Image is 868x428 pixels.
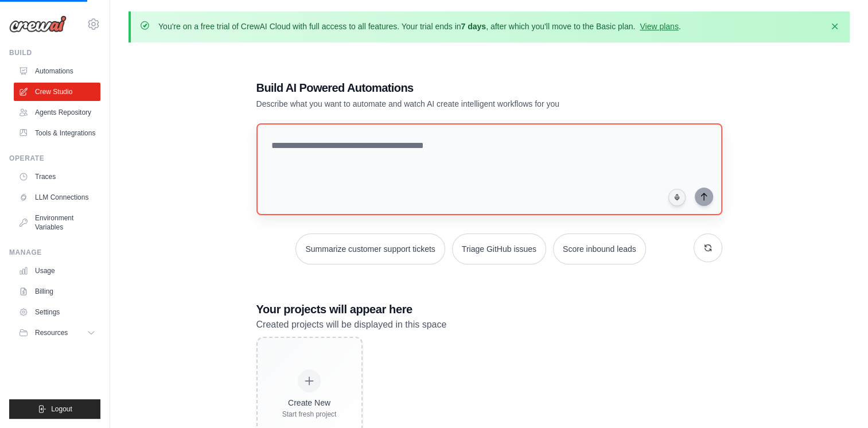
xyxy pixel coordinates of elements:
a: Billing [14,282,100,301]
p: Describe what you want to automate and watch AI create intelligent workflows for you [256,98,642,110]
button: Logout [9,399,100,419]
a: View plans [640,22,678,31]
p: Created projects will be displayed in this space [256,317,722,332]
h1: Build AI Powered Automations [256,80,642,96]
button: Triage GitHub issues [452,234,546,264]
a: Crew Studio [14,83,100,101]
div: Operate [9,154,100,163]
div: Manage [9,248,100,257]
div: Start fresh project [282,410,337,419]
a: Usage [14,262,100,280]
strong: 7 days [461,22,486,31]
p: You're on a free trial of CrewAI Cloud with full access to all features. Your trial ends in , aft... [158,21,681,32]
span: Logout [51,404,72,414]
a: Settings [14,303,100,321]
a: Environment Variables [14,209,100,236]
a: LLM Connections [14,188,100,207]
button: Click to speak your automation idea [668,189,686,206]
div: Create New [282,397,337,408]
button: Summarize customer support tickets [295,234,445,264]
button: Score inbound leads [553,234,646,264]
a: Traces [14,168,100,186]
button: Get new suggestions [694,234,722,262]
button: Resources [14,324,100,342]
h3: Your projects will appear here [256,301,722,317]
a: Automations [14,62,100,80]
span: Resources [35,328,68,337]
a: Tools & Integrations [14,124,100,142]
a: Agents Repository [14,103,100,122]
img: Logo [9,15,67,33]
div: Build [9,48,100,57]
